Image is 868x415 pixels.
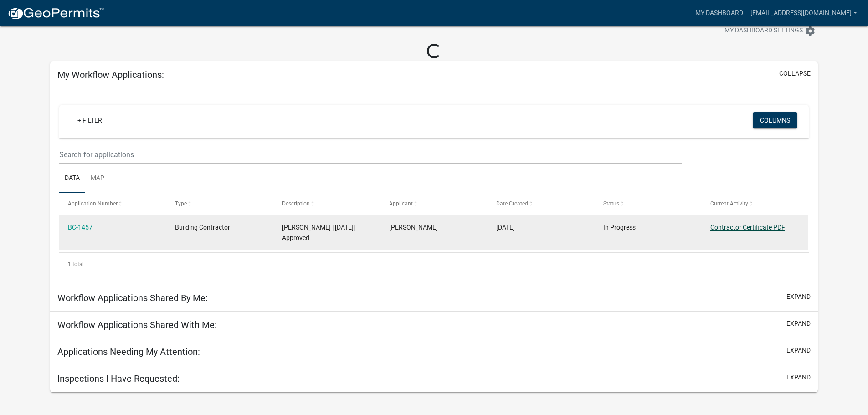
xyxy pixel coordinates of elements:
button: My Dashboard Settingssettings [717,22,823,40]
datatable-header-cell: Application Number [59,193,166,215]
button: expand [786,373,811,382]
span: Application Number [68,200,118,207]
a: Map [85,164,110,193]
span: Applicant [389,200,413,207]
span: Type [175,200,187,207]
h5: Workflow Applications Shared By Me: [57,292,208,303]
a: My Dashboard [692,5,747,22]
span: In Progress [603,224,636,231]
span: Bill Missal | 02/11/2025| Approved [282,224,355,241]
h5: My Workflow Applications: [57,69,164,80]
a: [EMAIL_ADDRESS][DOMAIN_NAME] [747,5,861,22]
h5: Workflow Applications Shared With Me: [57,319,217,330]
button: expand [786,319,811,328]
span: My Dashboard Settings [724,26,803,36]
datatable-header-cell: Type [166,193,273,215]
button: expand [786,346,811,355]
datatable-header-cell: Description [273,193,380,215]
div: collapse [50,88,818,284]
datatable-header-cell: Applicant [380,193,488,215]
a: Data [59,164,85,193]
button: collapse [779,69,811,78]
button: Columns [753,112,797,128]
span: Description [282,200,310,207]
datatable-header-cell: Status [594,193,701,215]
div: 1 total [59,253,809,276]
button: expand [786,292,811,302]
datatable-header-cell: Current Activity [701,193,808,215]
a: BC-1457 [68,224,92,231]
span: Date Created [496,200,528,207]
span: Status [603,200,619,207]
a: + Filter [70,112,109,128]
span: William Missal [389,224,438,231]
h5: Inspections I Have Requested: [57,373,180,384]
a: Contractor Certificate PDF [710,224,785,231]
i: settings [805,26,816,36]
input: Search for applications [59,145,681,164]
span: Building Contractor [175,224,230,231]
span: 01/10/2025 [496,224,515,231]
datatable-header-cell: Date Created [488,193,595,215]
span: Current Activity [710,200,748,207]
h5: Applications Needing My Attention: [57,346,200,357]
